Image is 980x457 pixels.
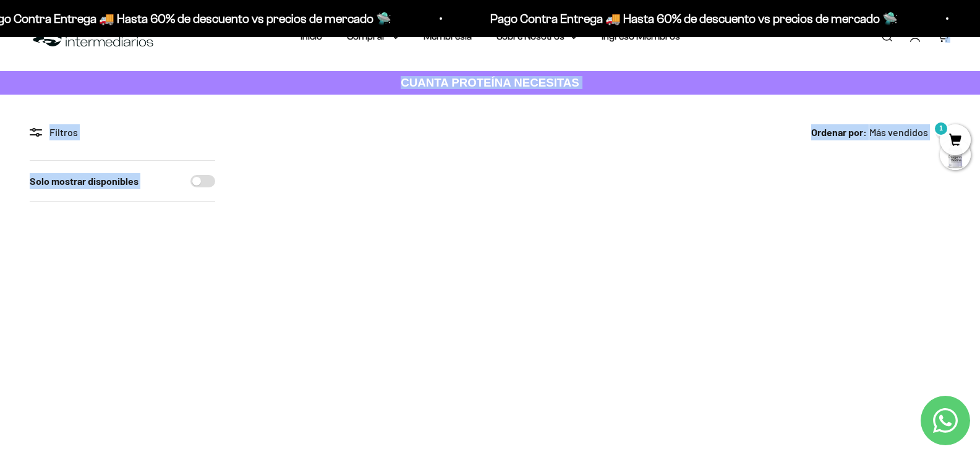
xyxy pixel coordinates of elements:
a: 1 [937,30,950,43]
label: Solo mostrar disponibles [30,173,138,189]
button: Más vendidos [869,124,950,140]
div: Filtros [30,124,215,140]
span: Más vendidos [869,124,928,140]
span: Ordenar por: [811,124,867,140]
strong: CUANTA PROTEÍNA NECESITAS [401,76,579,89]
a: 1 [940,134,971,148]
mark: 1 [934,121,948,136]
p: Pago Contra Entrega 🚚 Hasta 60% de descuento vs precios de mercado 🛸 [486,9,893,28]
